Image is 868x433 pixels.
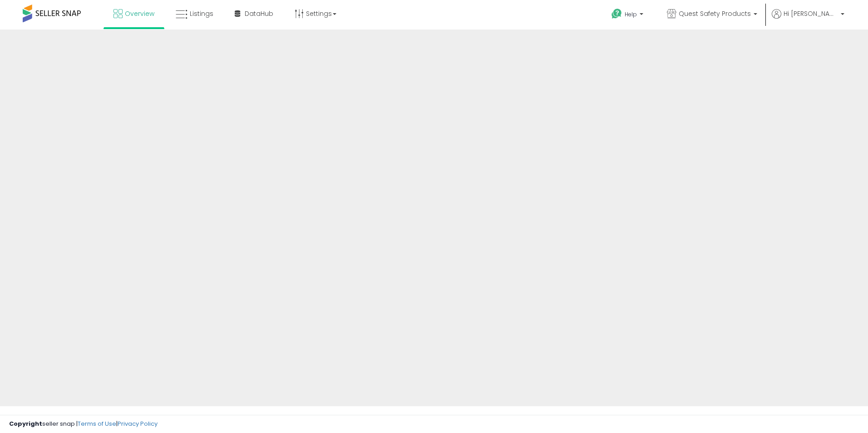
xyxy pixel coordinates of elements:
span: DataHub [245,9,273,18]
a: Help [604,1,652,30]
span: Listings [190,9,213,18]
span: Help [625,10,637,18]
i: Get Help [611,8,622,20]
a: Hi [PERSON_NAME] [772,9,844,30]
span: Overview [125,9,154,18]
span: Hi [PERSON_NAME] [784,9,838,18]
span: Quest Safety Products [679,9,751,18]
